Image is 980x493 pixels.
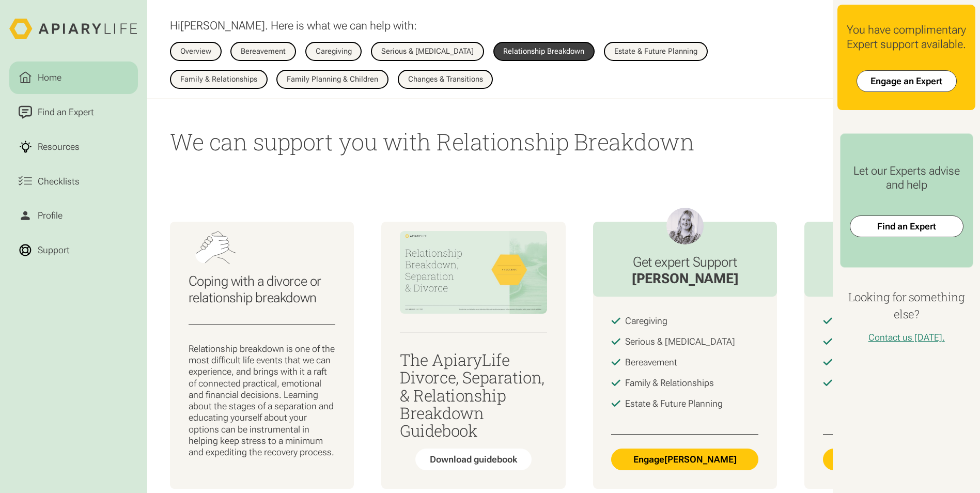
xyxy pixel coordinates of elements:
[604,42,708,60] a: Estate & Future Planning
[611,449,758,470] a: Engage[PERSON_NAME]
[170,70,268,88] a: Family & Relationships
[9,61,138,94] a: Home
[230,42,296,60] a: Bereavement
[625,315,667,327] div: Caregiving
[241,48,286,55] div: Bereavement
[868,332,945,343] a: Contact us [DATE].
[287,75,378,83] div: Family Planning & Children
[632,254,738,270] h3: Get expert Support
[36,71,64,85] div: Home
[170,126,810,157] h1: We can support you with Relationship Breakdown
[36,140,82,154] div: Resources
[625,398,723,409] div: Estate & Future Planning
[180,75,257,83] div: Family & Relationships
[9,165,138,197] a: Checklists
[189,343,336,458] p: Relationship breakdown is one of the most difficult life events that we can experience, and bring...
[837,288,975,323] h4: Looking for something else?
[381,48,474,55] div: Serious & [MEDICAL_DATA]
[170,42,222,60] a: Overview
[632,270,738,287] div: [PERSON_NAME]
[9,234,138,266] a: Support
[850,164,963,193] div: Let our Experts advise and help
[415,449,531,470] a: Download guidebook
[823,449,970,470] a: Engage[PERSON_NAME]
[316,48,352,55] div: Caregiving
[625,357,677,368] div: Bereavement
[371,42,484,60] a: Serious & [MEDICAL_DATA]
[625,336,735,347] div: Serious & [MEDICAL_DATA]
[36,209,65,223] div: Profile
[614,48,697,55] div: Estate & Future Planning
[625,377,714,389] div: Family & Relationships
[36,174,82,188] div: Checklists
[170,19,417,33] p: Hi . Here is what we can help with:
[189,273,336,306] h3: Coping with a divorce or relationship breakdown
[847,23,966,52] div: You have complimentary Expert support available.
[9,131,138,163] a: Resources
[36,243,72,257] div: Support
[493,42,595,60] a: Relationship Breakdown
[9,96,138,128] a: Find an Expert
[850,215,963,237] a: Find an Expert
[36,105,97,119] div: Find an Expert
[400,351,547,439] h3: The ApiaryLife Divorce, Separation, & Relationship Breakdown Guidebook
[305,42,362,60] a: Caregiving
[430,454,517,465] div: Download guidebook
[276,70,388,88] a: Family Planning & Children
[503,48,584,55] div: Relationship Breakdown
[180,19,265,32] span: [PERSON_NAME]
[408,75,483,83] div: Changes & Transitions
[9,199,138,232] a: Profile
[398,70,493,88] a: Changes & Transitions
[857,70,957,92] a: Engage an Expert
